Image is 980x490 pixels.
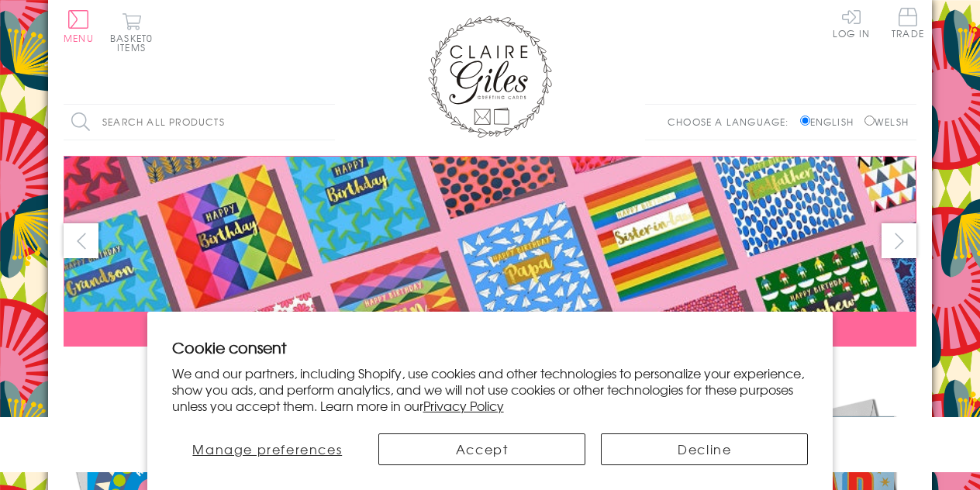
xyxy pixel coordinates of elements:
input: Welsh [864,116,875,126]
span: Menu [64,31,94,45]
p: We and our partners, including Shopify, use cookies and other technologies to personalize your ex... [172,365,809,413]
button: next [882,223,916,258]
label: English [800,115,861,129]
span: Trade [892,8,924,38]
p: Choose a language: [668,115,797,129]
span: Manage preferences [192,440,342,458]
input: Search all products [64,105,335,140]
button: Manage preferences [172,433,363,465]
label: Welsh [864,115,909,129]
a: Privacy Policy [423,396,504,415]
button: Menu [64,10,94,43]
a: Log In [833,8,870,38]
img: Claire Giles Greetings Cards [428,16,552,138]
button: Accept [378,433,585,465]
input: English [800,116,810,126]
h2: Cookie consent [172,336,809,358]
div: Carousel Pagination [64,358,916,382]
a: Trade [892,8,924,41]
button: Basket0 items [110,12,153,52]
button: Decline [601,433,808,465]
input: Search [319,105,335,140]
span: 0 items [117,31,153,54]
button: prev [64,223,98,258]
